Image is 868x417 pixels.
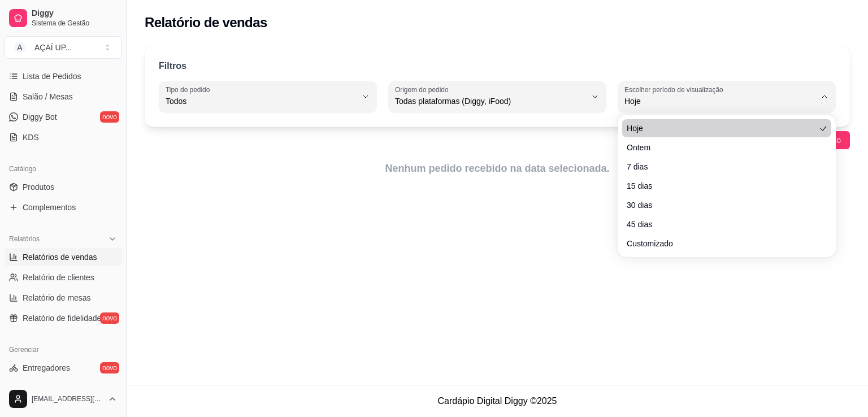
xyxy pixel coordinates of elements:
div: Catálogo [5,160,121,178]
span: Ontem [627,142,815,153]
label: Tipo do pedido [166,85,214,94]
span: Hoje [624,95,815,107]
span: Sistema de Gestão [32,19,117,28]
span: Produtos [23,181,54,193]
label: Origem do pedido [395,85,452,94]
span: Entregadores [23,362,70,373]
span: Relatório de clientes [23,272,94,283]
span: Diggy Bot [23,111,57,123]
footer: Cardápio Digital Diggy © 2025 [127,385,868,417]
span: Relatórios de vendas [23,251,97,263]
span: Complementos [23,202,76,213]
div: Gerenciar [5,341,121,359]
div: AÇAÍ UP ... [34,42,72,53]
span: KDS [23,132,39,143]
span: Customizado [627,238,815,249]
span: 7 dias [627,161,815,172]
span: [EMAIL_ADDRESS][DOMAIN_NAME] [32,394,103,403]
span: Relatórios [9,234,40,244]
span: Todas plataformas (Diggy, iFood) [395,95,586,107]
button: Select a team [5,36,121,59]
span: A [14,42,25,53]
span: Hoje [627,123,815,134]
h2: Relatório de vendas [145,14,267,32]
span: Lista de Pedidos [23,71,81,82]
article: Nenhum pedido recebido na data selecionada. [145,160,850,176]
label: Escolher período de visualização [624,85,727,94]
span: 45 dias [627,219,815,230]
span: Diggy [32,8,117,19]
span: 30 dias [627,199,815,211]
span: Relatório de mesas [23,292,91,303]
span: 15 dias [627,180,815,192]
span: Todos [166,95,357,107]
span: Relatório de fidelidade [23,312,101,324]
span: Salão / Mesas [23,91,73,102]
p: Filtros [159,59,186,73]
